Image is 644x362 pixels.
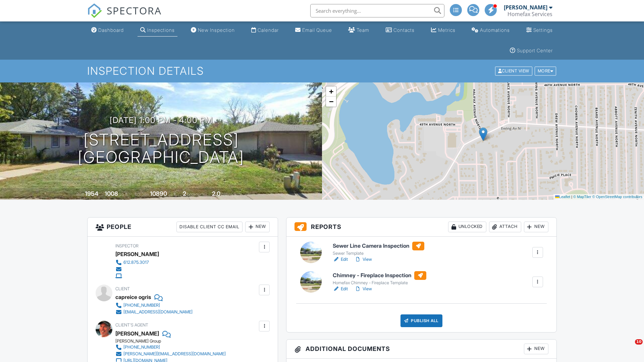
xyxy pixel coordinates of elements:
div: Client View [495,67,532,76]
a: Zoom in [326,86,336,97]
div: Settings [533,27,553,33]
h6: Sewer Line Camera Inspection [333,242,424,250]
a: Support Center [507,45,555,57]
a: Sewer Line Camera Inspection Sewer Template [333,242,424,256]
div: Homefax Chimney - Fireplace Template [333,280,426,286]
div: [PERSON_NAME] [115,249,159,259]
a: Zoom out [326,97,336,107]
div: Unlocked [448,222,486,232]
div: Calendar [258,27,279,33]
div: New [245,222,270,232]
span: + [329,87,333,96]
span: Lot Size [135,192,149,197]
div: [EMAIL_ADDRESS][DOMAIN_NAME] [123,309,193,315]
span: Client [115,286,130,291]
img: The Best Home Inspection Software - Spectora [87,3,102,18]
div: 2.0 [212,190,220,197]
a: [EMAIL_ADDRESS][DOMAIN_NAME] [115,309,193,315]
span: sq.ft. [168,192,176,197]
h6: Chimney - Fireplace Inspection [333,271,426,280]
div: Contacts [393,27,415,33]
a: Team [345,24,372,37]
div: [PERSON_NAME] Group [115,339,231,344]
div: 612.875.3017 [123,260,149,265]
div: Team [357,27,369,33]
div: New Inspection [198,27,235,33]
div: Disable Client CC Email [176,222,243,232]
div: New [524,222,548,232]
a: [PERSON_NAME][EMAIL_ADDRESS][DOMAIN_NAME] [115,351,226,357]
a: Leaflet [555,195,570,199]
a: © OpenStreetMap contributors [592,195,642,199]
span: | [571,195,572,199]
div: Metrics [438,27,455,33]
div: Support Center [517,48,553,53]
h3: People [88,218,278,237]
h1: Inspection Details [87,65,557,77]
div: 2 [183,190,186,197]
span: Client's Agent [115,322,148,327]
a: Inspections [138,24,177,37]
img: Marker [479,127,487,141]
div: Attach [489,222,521,232]
a: Edit [333,286,348,292]
a: SPECTORA [87,9,162,23]
span: Inspector [115,243,139,248]
span: SPECTORA [107,3,162,17]
div: 1008 [105,190,118,197]
span: bedrooms [187,192,206,197]
a: View [355,286,372,292]
h3: [DATE] 1:00 pm - 4:00 pm [110,116,213,125]
div: [PHONE_NUMBER] [123,345,160,350]
div: Automations [480,27,510,33]
a: Chimney - Fireplace Inspection Homefax Chimney - Fireplace Template [333,271,426,286]
a: Metrics [428,24,458,37]
div: Publish All [400,314,442,327]
div: More [535,67,556,76]
h3: Reports [286,218,556,237]
a: Settings [524,24,555,37]
a: Dashboard [89,24,126,37]
a: Email Queue [292,24,335,37]
div: Email Queue [302,27,332,33]
a: Automations (Advanced) [469,24,513,37]
a: © MapTiler [573,195,591,199]
div: Homefax Services [507,11,552,17]
span: sq. ft. [119,192,128,197]
div: Sewer Template [333,251,424,256]
div: [PERSON_NAME][EMAIL_ADDRESS][DOMAIN_NAME] [123,351,226,357]
a: New Inspection [188,24,237,37]
iframe: Intercom live chat [621,339,637,355]
a: [PERSON_NAME] [115,328,159,339]
a: Contacts [383,24,417,37]
span: − [329,97,333,106]
a: View [355,256,372,263]
a: [PHONE_NUMBER] [115,302,193,309]
div: Inspections [147,27,175,33]
h3: Additional Documents [286,340,556,359]
div: Dashboard [98,27,124,33]
span: bathrooms [221,192,240,197]
a: Edit [333,256,348,263]
a: Calendar [249,24,281,37]
h1: [STREET_ADDRESS] [GEOGRAPHIC_DATA] [78,131,244,167]
a: Client View [494,68,534,73]
div: New [524,344,548,354]
div: 10890 [150,190,167,197]
span: Built [76,192,84,197]
div: capreice ogris [115,292,151,302]
div: [PHONE_NUMBER] [123,303,160,308]
a: 612.875.3017 [115,259,154,266]
div: 1954 [85,190,98,197]
a: [PHONE_NUMBER] [115,344,226,351]
div: [PERSON_NAME] [504,4,547,11]
input: Search everything... [310,4,444,17]
span: 10 [635,339,643,345]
